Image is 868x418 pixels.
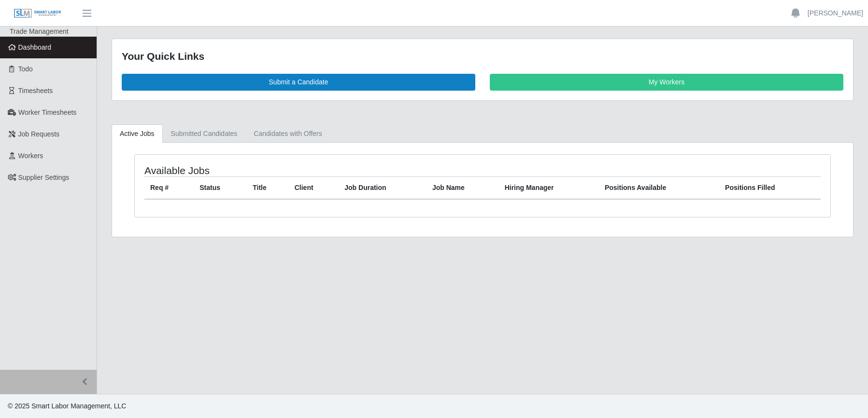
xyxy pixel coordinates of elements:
span: Supplier Settings [18,174,70,181]
span: Workers [18,152,43,160]
a: Active Jobs [112,124,163,143]
th: Title [247,176,288,199]
th: Job Name [427,176,499,199]
span: Dashboard [18,43,52,51]
span: © 2025 Smart Labor Management, LLC [8,402,126,410]
th: Req # [144,176,194,199]
h4: Available Jobs [144,164,418,176]
a: My Workers [490,74,843,91]
img: SLM Logo [14,8,62,19]
div: Your Quick Links [122,49,843,64]
a: Submitted Candidates [163,124,246,143]
th: Status [194,176,247,199]
th: Job Duration [339,176,427,199]
span: Trade Management [10,27,69,35]
th: Positions Filled [719,176,821,199]
th: Hiring Manager [499,176,599,199]
span: Timesheets [18,87,53,94]
span: Todo [18,65,33,73]
a: Submit a Candidate [122,74,475,91]
a: [PERSON_NAME] [808,8,863,18]
span: Job Requests [18,130,60,138]
th: Positions Available [599,176,719,199]
th: Client [289,176,339,199]
span: Worker Timesheets [18,108,76,116]
a: Candidates with Offers [245,124,330,143]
